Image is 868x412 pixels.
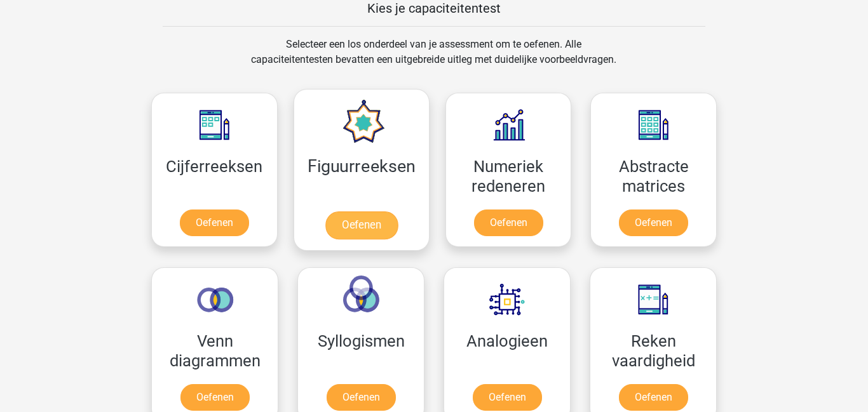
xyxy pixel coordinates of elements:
a: Oefenen [474,209,543,236]
a: Oefenen [327,384,396,411]
div: Selecteer een los onderdeel van je assessment om te oefenen. Alle capaciteitentesten bevatten een... [239,37,628,83]
a: Oefenen [180,209,249,236]
a: Oefenen [325,211,397,239]
a: Oefenen [619,209,688,236]
a: Oefenen [180,384,250,411]
h5: Kies je capaciteitentest [163,1,705,16]
a: Oefenen [473,384,542,411]
a: Oefenen [619,384,688,411]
